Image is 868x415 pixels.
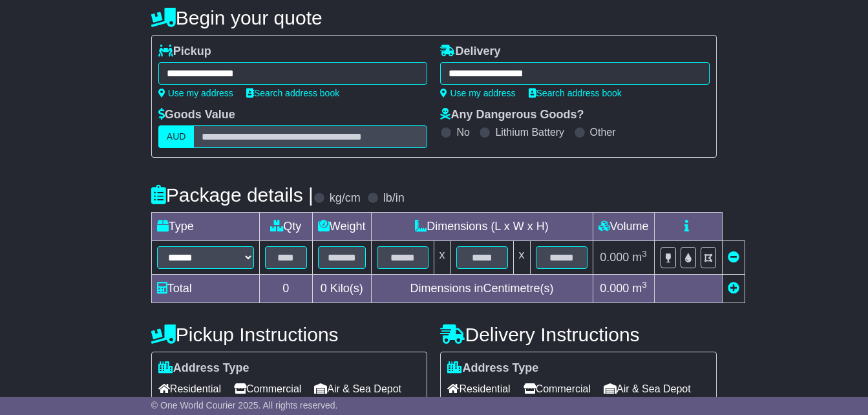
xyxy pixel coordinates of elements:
a: Use my address [440,88,515,98]
td: Volume [593,213,654,241]
span: 0.000 [600,282,629,295]
td: Weight [312,213,371,241]
a: Add new item [728,282,739,295]
td: Type [151,213,259,241]
td: Dimensions (L x W x H) [371,213,593,241]
label: Any Dangerous Goods? [440,108,584,122]
span: Residential [447,379,510,399]
span: 0.000 [600,251,629,264]
label: Lithium Battery [495,126,564,138]
a: Remove this item [728,251,739,264]
span: Commercial [234,379,301,399]
label: Other [590,126,616,138]
h4: Begin your quote [151,7,717,28]
h4: Package details | [151,184,313,206]
a: Search address book [529,88,622,98]
span: Air & Sea Depot [604,379,691,399]
span: © One World Courier 2025. All rights reserved. [151,400,338,410]
label: kg/cm [330,191,361,206]
label: lb/in [383,191,405,206]
td: Total [151,275,259,303]
label: Goods Value [158,108,235,122]
sup: 3 [642,280,647,290]
label: Delivery [440,45,500,59]
h4: Delivery Instructions [440,324,717,345]
label: AUD [158,125,195,148]
sup: 3 [642,249,647,259]
a: Search address book [246,88,339,98]
span: Commercial [524,379,591,399]
span: m [632,251,647,264]
td: x [434,241,450,275]
label: Pickup [158,45,211,59]
span: Air & Sea Depot [314,379,401,399]
td: Qty [259,213,312,241]
span: m [632,282,647,295]
label: Address Type [447,361,538,376]
a: Use my address [158,88,233,98]
label: No [456,126,469,138]
td: Kilo(s) [312,275,371,303]
td: 0 [259,275,312,303]
td: x [513,241,530,275]
td: Dimensions in Centimetre(s) [371,275,593,303]
span: Residential [158,379,221,399]
span: 0 [321,282,327,295]
label: Address Type [158,361,249,376]
h4: Pickup Instructions [151,324,428,345]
